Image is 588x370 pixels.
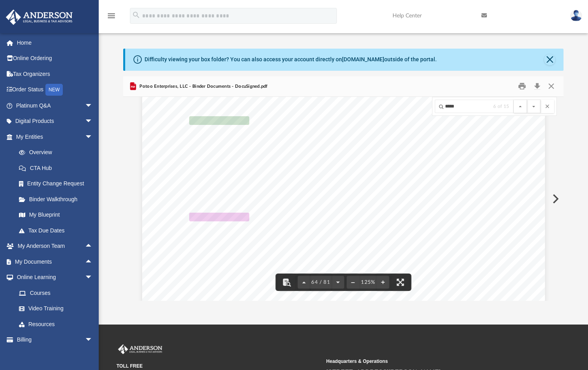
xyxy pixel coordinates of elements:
[530,80,544,92] button: Download
[570,10,582,21] img: User Pic
[6,35,105,51] a: Home
[11,223,105,238] a: Tax Due Dates
[278,274,295,291] button: Toggle findbar
[190,213,309,221] span: [PERSON_NAME]
[332,274,344,291] button: Next page
[359,280,377,285] div: Current zoom level
[544,80,558,92] button: Close
[544,54,555,65] button: Close
[11,145,105,160] a: Overview
[123,76,564,301] div: Preview
[190,156,310,164] span: [PERSON_NAME] [PERSON_NAME]
[11,316,101,332] a: Resources
[123,97,564,301] div: Document Viewer
[6,113,105,129] a: Digital Productsarrow_drop_down
[190,204,344,212] span: _______________________________________
[6,270,101,285] a: Online Learningarrow_drop_down
[6,129,105,145] a: My Entitiesarrow_drop_down
[196,174,216,182] span: ember
[45,84,63,96] div: NEW
[190,294,204,301] span: Page
[85,332,101,348] span: arrow_drop_down
[107,11,116,21] i: menu
[6,66,105,82] a: Tax Organizers
[220,285,260,293] span: Agreement of
[11,191,105,207] a: Binder Walkthrough
[297,274,310,291] button: Previous page
[190,108,344,115] span: _______________________________________
[190,117,309,125] span: [PERSON_NAME]
[138,83,268,90] span: Potoo Enterprises, LLC - Binder Documents - DocuSigned.pdf
[190,243,344,251] span: _______________________________________
[4,9,75,25] img: Anderson Advisors Platinum Portal
[6,82,105,98] a: Order StatusNEW
[85,113,101,130] span: arrow_drop_down
[6,238,101,254] a: My Anderson Teamarrow_drop_up
[262,285,331,293] span: Potoo Enterprises, LLC
[107,15,116,21] a: menu
[435,100,514,113] input: Search input
[326,358,530,365] small: Headquarters & Operations
[493,104,509,109] span: 6 of 15
[123,97,564,301] div: File preview
[116,344,164,355] img: Anderson Advisors Platinum Portal
[85,129,101,145] span: arrow_drop_down
[190,174,196,182] span: M
[216,174,221,182] span: s:
[6,254,101,270] a: My Documentsarrow_drop_up
[347,274,359,291] button: Zoom out
[310,280,332,285] span: 64 / 81
[11,176,105,192] a: Entity Change Request
[116,362,321,370] small: TOLL FREE
[11,301,97,317] a: Video Training
[189,116,250,125] span: [PERSON_NAME]
[11,285,101,301] a: Courses
[214,294,220,301] span: of
[85,238,101,255] span: arrow_drop_up
[85,254,101,270] span: arrow_drop_up
[6,51,105,66] a: Online Ordering
[190,147,344,155] span: _______________________________________
[11,207,101,223] a: My Blueprint
[377,274,389,291] button: Zoom in
[222,294,229,301] span: 51
[6,332,105,348] a: Billingarrow_drop_down
[310,274,332,291] button: 64 / 81
[85,98,101,114] span: arrow_drop_down
[132,11,141,19] i: search
[546,188,564,210] button: Next File
[85,270,101,286] span: arrow_drop_down
[392,274,409,291] button: Enter fullscreen
[190,285,219,293] span: Operating
[6,98,105,113] a: Platinum Q&Aarrow_drop_down
[11,160,105,176] a: CTA Hub
[189,213,250,221] span: [PERSON_NAME]
[145,55,437,64] div: Difficulty viewing your box folder? You can also access your account directly on outside of the p...
[190,252,310,260] span: [PERSON_NAME] [PERSON_NAME]
[342,56,384,62] a: [DOMAIN_NAME]
[205,294,212,301] span: 51
[515,80,530,92] button: Print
